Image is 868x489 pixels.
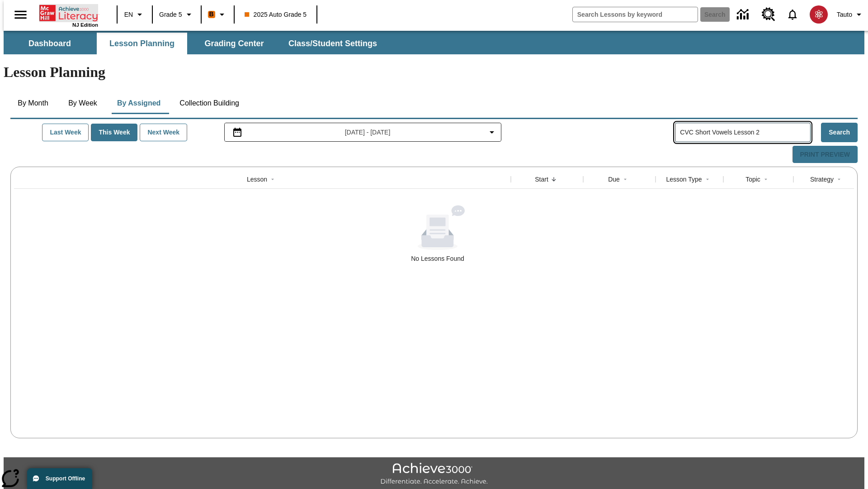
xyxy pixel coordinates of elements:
[97,33,187,54] button: Lesson Planning
[39,4,98,22] a: Home
[39,3,98,28] div: Home
[42,124,89,141] button: Last Week
[548,174,559,185] button: Sort
[781,3,804,26] a: Notifications
[535,175,548,184] div: Start
[14,205,861,263] div: No Lessons Found
[28,38,71,49] span: Dashboard
[159,10,182,19] span: Grade 5
[46,475,85,482] span: Support Offline
[27,468,92,489] button: Support Offline
[4,33,385,54] div: SubNavbar
[10,92,56,114] button: By Month
[140,124,187,141] button: Next Week
[72,22,98,28] span: NJ Edition
[810,175,834,184] div: Strategy
[834,174,844,185] button: Sort
[5,33,95,54] button: Dashboard
[124,10,133,19] span: EN
[620,174,631,185] button: Sort
[109,38,175,49] span: Lesson Planning
[245,10,307,19] span: 2025 Auto Grade 5
[760,174,771,185] button: Sort
[702,174,713,185] button: Sort
[804,3,833,26] button: Select a new avatar
[666,175,702,184] div: Lesson Type
[247,175,267,184] div: Lesson
[810,5,828,24] img: avatar image
[281,33,384,54] button: Class/Student Settings
[731,2,756,27] a: Data Center
[411,254,464,263] div: No Lessons Found
[156,6,198,23] button: Grade: Grade 5, Select a grade
[4,64,864,81] h1: Lesson Planning
[267,174,278,185] button: Sort
[4,31,864,54] div: SubNavbar
[756,2,781,27] a: Resource Center, Will open in new tab
[608,175,620,184] div: Due
[573,7,698,22] input: search field
[110,92,168,114] button: By Assigned
[91,124,137,141] button: This Week
[7,1,34,28] button: Open side menu
[680,126,810,139] input: Search Assigned Lessons
[204,38,264,49] span: Grading Center
[228,127,498,138] button: Select the date range menu item
[745,175,760,184] div: Topic
[837,10,852,19] span: Tauto
[833,6,868,23] button: Profile/Settings
[345,128,391,137] span: [DATE] - [DATE]
[60,92,105,114] button: By Week
[821,123,858,142] button: Search
[120,6,149,23] button: Language: EN, Select a language
[209,9,214,20] span: B
[204,6,231,23] button: Boost Class color is orange. Change class color
[486,127,497,138] svg: Collapse Date Range Filter
[288,38,377,49] span: Class/Student Settings
[172,92,246,114] button: Collection Building
[189,33,279,54] button: Grading Center
[380,463,488,486] img: Achieve3000 Differentiate Accelerate Achieve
